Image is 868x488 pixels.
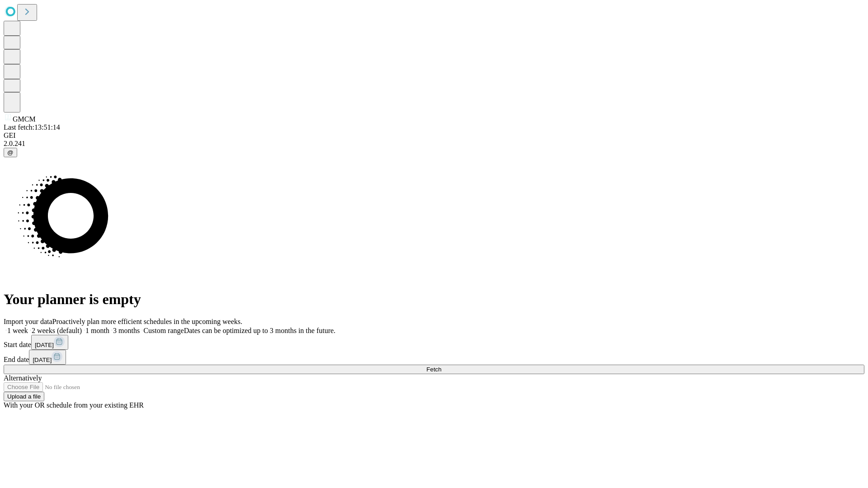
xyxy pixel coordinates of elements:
[29,350,66,365] button: [DATE]
[4,350,864,365] div: End date
[4,392,44,401] button: Upload a file
[52,318,242,325] span: Proactively plan more efficient schedules in the upcoming weeks.
[426,366,441,373] span: Fetch
[31,335,68,350] button: [DATE]
[13,115,36,123] span: GMCM
[7,149,14,156] span: @
[4,131,864,140] div: GEI
[7,327,28,334] span: 1 week
[113,327,140,334] span: 3 months
[4,123,60,131] span: Last fetch: 13:51:14
[33,357,52,363] span: [DATE]
[4,148,17,157] button: @
[4,401,144,409] span: With your OR schedule from your existing EHR
[4,374,42,382] span: Alternatively
[4,291,864,308] h1: Your planner is empty
[32,327,82,334] span: 2 weeks (default)
[35,342,54,348] span: [DATE]
[184,327,335,334] span: Dates can be optimized up to 3 months in the future.
[4,318,52,325] span: Import your data
[85,327,109,334] span: 1 month
[4,365,864,374] button: Fetch
[143,327,184,334] span: Custom range
[4,140,864,148] div: 2.0.241
[4,335,864,350] div: Start date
